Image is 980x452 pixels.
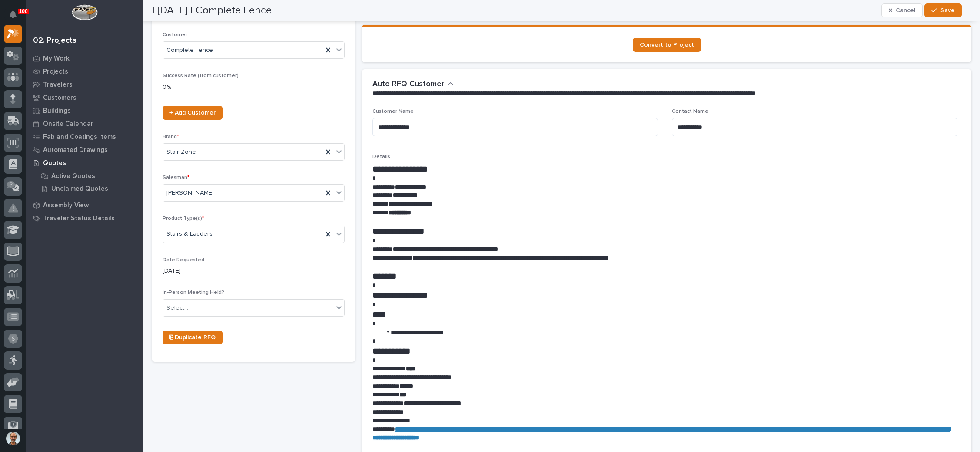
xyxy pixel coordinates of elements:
button: users-avatar [4,429,22,448]
p: Unclaimed Quotes [51,185,108,193]
span: ⎘ Duplicate RFQ [169,334,216,341]
div: Notifications100 [11,10,22,24]
span: [PERSON_NAME] [166,189,214,198]
span: In-Person Meeting Held? [163,290,224,295]
div: Select... [166,304,188,313]
span: Customer [163,32,187,37]
p: 0 % [163,83,345,92]
span: Success Rate (from customer) [163,73,239,78]
a: ⎘ Duplicate RFQ [163,331,223,344]
button: Cancel [881,3,923,17]
h2: | [DATE] | Complete Fence [152,4,272,17]
span: Product Type(s) [163,216,204,221]
span: Stair Zone [166,148,196,157]
p: Projects [43,68,68,76]
div: 02. Projects [33,36,76,46]
button: Auto RFQ Customer [372,80,454,89]
p: Onsite Calendar [43,120,93,128]
h2: Auto RFQ Customer [372,80,444,89]
span: Cancel [896,7,915,14]
a: Fab and Coatings Items [26,130,143,143]
a: Projects [26,65,143,78]
p: Active Quotes [51,172,95,180]
a: My Work [26,52,143,65]
a: Automated Drawings [26,143,143,156]
p: Buildings [43,107,71,115]
span: Salesman [163,175,189,180]
p: 100 [19,8,28,14]
p: Traveler Status Details [43,215,115,223]
a: Buildings [26,104,143,117]
a: Traveler Status Details [26,212,143,225]
a: Unclaimed Quotes [33,182,143,195]
button: Save [924,3,961,17]
a: + Add Customer [163,106,223,120]
p: Automated Drawings [43,146,108,154]
p: Customers [43,94,76,102]
p: Travelers [43,81,73,89]
span: Details [372,154,390,159]
span: Save [940,7,955,14]
a: Onsite Calendar [26,117,143,130]
span: Complete Fence [166,46,213,55]
button: Notifications [4,5,22,24]
span: Date Requested [163,257,204,263]
p: [DATE] [163,266,345,276]
a: Travelers [26,78,143,91]
span: Stairs & Ladders [166,229,213,239]
a: Customers [26,91,143,104]
img: Workspace Logo [72,4,97,20]
a: Assembly View [26,199,143,212]
p: Fab and Coatings Items [43,133,116,141]
span: + Add Customer [169,110,216,116]
a: Convert to Project [633,38,701,52]
span: Contact Name [672,109,708,114]
span: Customer Name [372,109,414,114]
p: Quotes [43,159,66,167]
a: Quotes [26,156,143,169]
p: My Work [43,55,70,63]
a: Active Quotes [33,170,143,182]
p: Assembly View [43,202,89,209]
span: Brand [163,134,179,139]
span: Convert to Project [640,42,694,48]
